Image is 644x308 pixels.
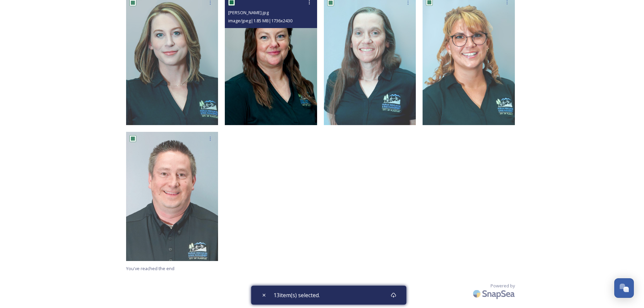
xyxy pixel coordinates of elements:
button: Open Chat [614,278,634,298]
span: [PERSON_NAME].jpg [228,9,269,16]
span: Powered by [491,283,515,289]
span: You've reached the end [126,265,174,271]
img: Aaron_edit.jpg [126,132,218,261]
span: 13 item(s) selected. [273,291,320,299]
img: SnapSea Logo [471,286,518,302]
span: image/jpeg | 1.85 MB | 1736 x 2430 [228,18,292,24]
